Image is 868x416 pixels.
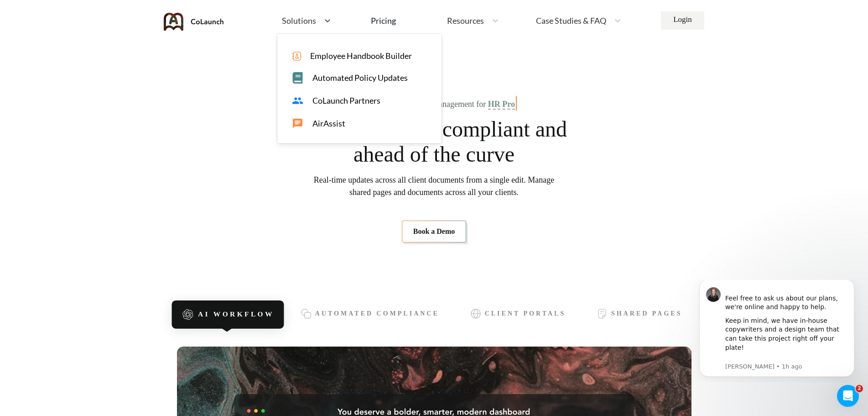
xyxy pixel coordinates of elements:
[686,280,868,382] iframe: Intercom notifications message
[40,37,162,81] div: Keep in mind, we have in-house copywriters and a design team that can take this project right off...
[447,16,484,25] span: Resources
[611,310,682,317] span: Shared Pages
[315,310,439,317] span: Automated Compliance
[402,221,467,242] a: Book a Demo
[282,16,316,25] span: Solutions
[301,308,312,319] img: icon
[470,308,481,319] img: icon
[40,5,162,32] div: Feel free to ask us about our plans, we're online and happy to help.
[164,13,224,31] img: coLaunch
[314,174,555,199] span: Real-time updates across all client documents from a single edit. Manage shared pages and documen...
[371,12,396,29] a: Pricing
[488,100,515,110] span: HR Pro
[536,16,606,25] span: Case Studies & FAQ
[856,385,863,392] span: 2
[198,311,274,319] span: AI Workflow
[292,52,301,61] img: icon
[661,11,704,30] a: Login
[597,308,608,319] img: icon
[837,385,859,407] iframe: Intercom live chat
[312,96,380,105] span: CoLaunch Partners
[371,16,396,25] div: Pricing
[310,51,412,61] span: Employee Handbook Builder
[312,73,408,83] span: Automated Policy Updates
[182,309,193,321] img: icon
[40,5,162,81] div: Message content
[40,83,162,91] p: Message from Holly, sent 1h ago
[485,310,566,317] span: Client Portals
[312,119,345,128] span: AirAssist
[21,7,35,22] img: Profile image for Holly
